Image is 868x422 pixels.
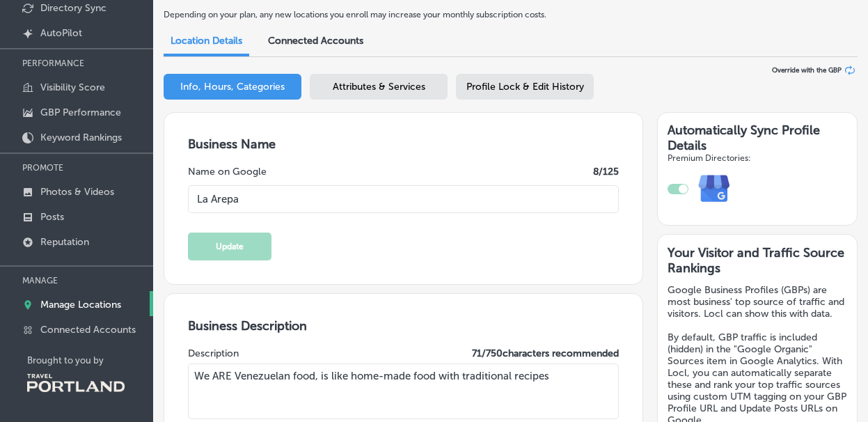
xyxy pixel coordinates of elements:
p: Depending on your plan, any new locations you enroll may increase your monthly subscription costs. [164,10,615,19]
p: Brought to you by [27,355,153,366]
p: Visibility Score [40,81,105,93]
label: 71 / 750 characters recommended [472,347,619,359]
label: Description [188,347,239,359]
input: Enter Location Name [188,185,618,213]
p: GBP Performance [40,107,121,118]
h3: Automatically Sync Profile Details [668,123,847,153]
span: Connected Accounts [268,35,363,47]
label: Name on Google [188,166,267,178]
h3: Business Name [188,136,618,152]
h3: Business Description [188,318,618,334]
img: e7ababfa220611ac49bdb491a11684a6.png [688,163,741,215]
span: Attributes & Services [333,81,425,93]
p: Connected Accounts [40,324,136,336]
p: Manage Locations [40,299,121,311]
p: AutoPilot [40,27,82,39]
button: Update [188,233,271,260]
img: Travel Portland [27,374,125,392]
label: 8 /125 [593,166,619,178]
h4: Premium Directories: [668,153,847,163]
textarea: We ARE Venezuelan food, is like home-made food with traditional recipes [188,364,618,419]
span: Info, Hours, Categories [180,81,285,93]
p: Keyword Rankings [40,132,122,143]
p: Posts [40,211,64,223]
p: Photos & Videos [40,186,114,198]
p: Reputation [40,236,89,248]
h3: Your Visitor and Traffic Source Rankings [668,245,846,276]
span: Override with the GBP [772,66,842,75]
p: Directory Sync [40,2,106,14]
span: Location Details [171,35,242,47]
span: Profile Lock & Edit History [466,81,584,93]
p: Google Business Profiles (GBPs) are most business' top source of traffic and visitors. Locl can s... [668,284,846,320]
